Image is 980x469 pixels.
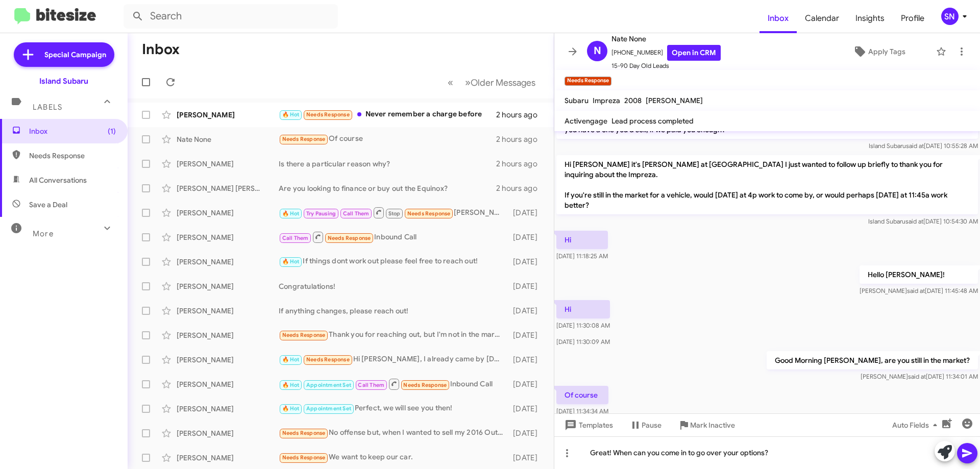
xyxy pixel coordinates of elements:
[177,134,279,144] div: Nate None
[471,77,535,88] span: Older Messages
[177,257,279,267] div: [PERSON_NAME]
[611,61,721,71] span: 15-90 Day Old Leads
[556,300,610,318] p: Hi
[282,405,300,412] span: 🔥 Hot
[642,416,661,434] span: Pause
[508,232,546,242] div: [DATE]
[29,175,87,185] span: All Conversations
[279,159,496,169] div: Is there a particular reason why?
[177,355,279,365] div: [PERSON_NAME]
[621,416,670,434] button: Pause
[328,235,371,241] span: Needs Response
[508,330,546,340] div: [DATE]
[646,96,703,105] span: [PERSON_NAME]
[861,373,978,380] span: [PERSON_NAME] [DATE] 11:34:01 AM
[624,96,642,105] span: 2008
[177,453,279,463] div: [PERSON_NAME]
[14,42,114,67] a: Special Campaign
[177,281,279,291] div: [PERSON_NAME]
[868,217,978,225] span: Island Subaru [DATE] 10:54:30 AM
[282,258,300,265] span: 🔥 Hot
[565,96,589,105] span: Subaru
[593,96,620,105] span: Impreza
[893,4,933,33] a: Profile
[358,382,384,388] span: Call Them
[282,356,300,363] span: 🔥 Hot
[860,287,978,294] span: [PERSON_NAME] [DATE] 11:45:48 AM
[448,76,453,89] span: «
[556,322,610,329] span: [DATE] 11:30:08 AM
[279,306,508,316] div: If anything changes, please reach out!
[177,306,279,316] div: [PERSON_NAME]
[554,436,980,469] div: Great! When can you come in to go over your options?
[667,45,721,61] a: Open in CRM
[556,231,608,249] p: Hi
[933,8,969,25] button: SN
[906,142,924,150] span: said at
[279,231,508,243] div: Inbound Call
[282,332,326,338] span: Needs Response
[282,136,326,142] span: Needs Response
[177,232,279,242] div: [PERSON_NAME]
[908,373,926,380] span: said at
[44,50,106,60] span: Special Campaign
[442,72,459,93] button: Previous
[826,42,931,61] button: Apply Tags
[29,151,116,161] span: Needs Response
[465,76,471,89] span: »
[611,116,694,126] span: Lead process completed
[177,330,279,340] div: [PERSON_NAME]
[496,134,546,144] div: 2 hours ago
[177,110,279,120] div: [PERSON_NAME]
[868,42,905,61] span: Apply Tags
[29,200,67,210] span: Save a Deal
[282,210,300,217] span: 🔥 Hot
[905,217,923,225] span: said at
[508,404,546,414] div: [DATE]
[508,257,546,267] div: [DATE]
[343,210,370,217] span: Call Them
[124,4,338,29] input: Search
[556,155,978,214] p: Hi [PERSON_NAME] it's [PERSON_NAME] at [GEOGRAPHIC_DATA] I just wanted to follow up briefly to th...
[279,206,508,219] div: [PERSON_NAME] Please provide the best counter offer for the cross track and forester. I would app...
[556,338,610,345] span: [DATE] 11:30:09 AM
[508,306,546,316] div: [DATE]
[767,351,978,369] p: Good Morning [PERSON_NAME], are you still in the market?
[869,142,978,150] span: Island Subaru [DATE] 10:55:28 AM
[496,159,546,169] div: 2 hours ago
[177,379,279,389] div: [PERSON_NAME]
[442,72,542,93] nav: Page navigation example
[279,452,508,463] div: We want to keep our car.
[556,386,608,404] p: Of course
[39,76,88,86] div: Island Subaru
[177,183,279,193] div: [PERSON_NAME] [PERSON_NAME]
[142,41,180,58] h1: Inbox
[279,281,508,291] div: Congratulations!
[892,416,941,434] span: Auto Fields
[508,208,546,218] div: [DATE]
[282,235,309,241] span: Call Them
[797,4,847,33] a: Calendar
[941,8,959,25] div: SN
[282,430,326,436] span: Needs Response
[279,133,496,145] div: Of course
[177,428,279,438] div: [PERSON_NAME]
[279,183,496,193] div: Are you looking to finance or buy out the Equinox?
[177,404,279,414] div: [PERSON_NAME]
[847,4,893,33] a: Insights
[556,252,608,260] span: [DATE] 11:18:25 AM
[860,265,978,284] p: Hello [PERSON_NAME]!
[508,281,546,291] div: [DATE]
[279,256,508,267] div: If things dont work out please feel free to reach out!
[884,416,949,434] button: Auto Fields
[279,427,508,439] div: No offense but, when I wanted to sell my 2016 Outback with only 7000 miles on it, you guys offere...
[388,210,401,217] span: Stop
[177,159,279,169] div: [PERSON_NAME]
[177,208,279,218] div: [PERSON_NAME]
[33,229,54,238] span: More
[508,379,546,389] div: [DATE]
[33,103,62,112] span: Labels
